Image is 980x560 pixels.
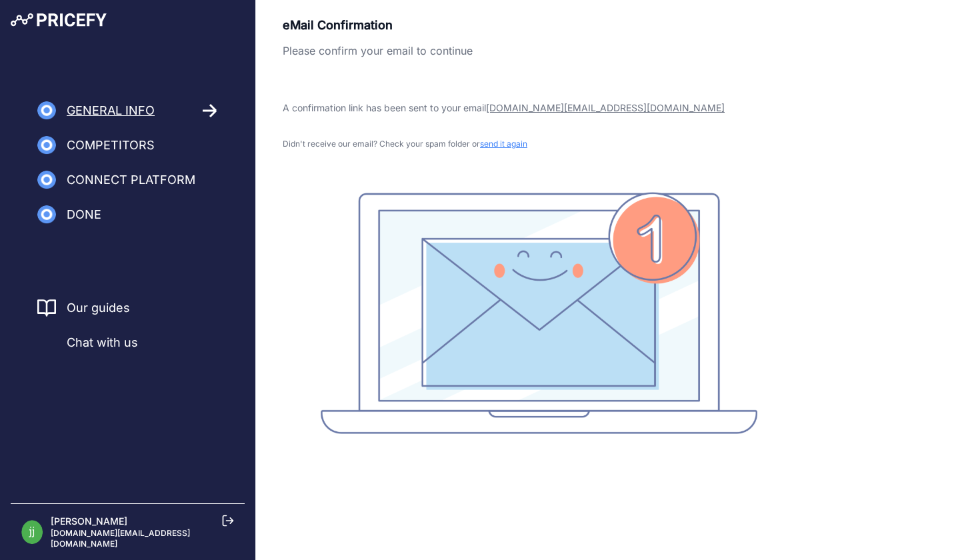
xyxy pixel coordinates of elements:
p: Didn't receive our email? Check your spam folder or [283,139,795,149]
span: Connect Platform [67,171,195,189]
img: Pricefy Logo [11,13,107,27]
span: General Info [67,101,155,120]
span: Chat with us [67,333,138,352]
span: Done [67,205,101,224]
a: Our guides [67,299,130,317]
p: [PERSON_NAME] [51,515,234,528]
p: Please confirm your email to continue [283,43,795,59]
span: Competitors [67,136,155,155]
span: [DOMAIN_NAME][EMAIL_ADDRESS][DOMAIN_NAME] [486,102,725,113]
p: A confirmation link has been sent to your email [283,101,795,115]
p: eMail Confirmation [283,16,795,35]
span: send it again [480,139,527,149]
a: Chat with us [37,333,138,352]
p: [DOMAIN_NAME][EMAIL_ADDRESS][DOMAIN_NAME] [51,528,234,549]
